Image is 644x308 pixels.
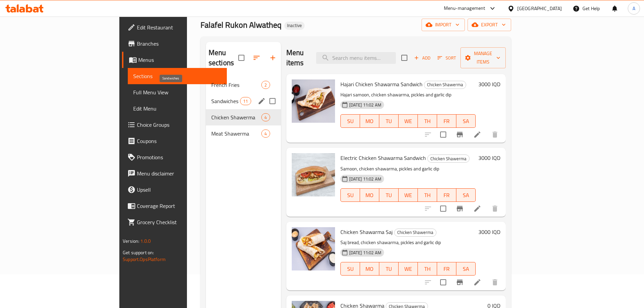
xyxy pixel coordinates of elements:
[262,114,269,121] span: 4
[137,186,221,194] span: Upsell
[437,114,456,128] button: FR
[440,190,454,200] span: FR
[122,149,227,165] a: Promotions
[340,114,360,128] button: SU
[211,129,262,138] span: Meat Shawerma
[444,4,485,13] div: Menu-management
[517,5,562,12] div: [GEOGRAPHIC_DATA]
[459,190,473,200] span: SA
[459,116,473,126] span: SA
[137,121,221,129] span: Choice Groups
[452,200,468,217] button: Branch-specific-item
[379,114,399,128] button: TU
[122,165,227,182] a: Menu disclaimer
[340,165,476,173] p: Samoon, chicken shawarma, pickles and garlic dip
[284,23,305,28] span: Inactive
[487,274,503,290] button: delete
[460,47,506,68] button: Manage items
[261,113,270,121] div: items
[466,49,500,66] span: Manage items
[340,188,360,202] button: SU
[292,227,335,270] img: Chicken Shawarma Saj
[340,91,476,99] p: Hajari samoon, chicken shawarma, pickles and garlic dip
[133,104,221,113] span: Edit Menu
[292,79,335,123] img: Hajari Chicken Shawarma Sandwich
[437,188,456,202] button: FR
[123,237,139,245] span: Version:
[363,116,377,126] span: MO
[340,79,423,89] span: Hajari Chicken Shawarma Sandwich
[473,21,506,29] span: export
[206,77,281,93] div: French Fries2
[122,117,227,133] a: Choice Groups
[394,229,436,237] div: Chicken Shawerma
[122,182,227,198] a: Upsell
[395,229,436,236] span: Chicken Shawerma
[440,116,454,126] span: FR
[399,114,418,128] button: WE
[421,116,434,126] span: TH
[633,5,635,12] span: A
[456,188,476,202] button: SA
[440,264,454,274] span: FR
[487,200,503,217] button: delete
[437,54,456,62] span: Sort
[340,227,393,237] span: Chicken Shawarma Saj
[137,169,221,177] span: Menu disclaimer
[211,97,240,105] span: Sandwiches
[128,68,227,84] a: Sections
[401,116,415,126] span: WE
[473,131,481,139] a: Edit menu item
[478,79,500,89] h6: 3000 IQD
[292,153,335,196] img: Electric Chicken Shawarma Sandwich
[382,190,396,200] span: TU
[122,133,227,149] a: Coupons
[418,114,437,128] button: TH
[424,81,466,89] div: Chicken Shawerma
[478,153,500,163] h6: 3000 IQD
[123,255,166,264] a: Support.OpsPlatform
[452,274,468,290] button: Branch-specific-item
[399,262,418,276] button: WE
[418,188,437,202] button: TH
[122,19,227,35] a: Edit Restaurant
[262,82,269,88] span: 2
[347,250,384,256] span: [DATE] 11:02 AM
[137,137,221,145] span: Coupons
[257,96,267,106] button: edit
[436,202,450,216] span: Select to update
[468,19,511,31] button: export
[379,188,399,202] button: TU
[411,53,433,63] span: Add item
[206,74,281,144] nav: Menu sections
[137,218,221,226] span: Grocery Checklist
[133,72,221,80] span: Sections
[452,126,468,143] button: Branch-specific-item
[316,52,396,64] input: search
[421,264,434,274] span: TH
[122,214,227,230] a: Grocery Checklist
[137,23,221,31] span: Edit Restaurant
[211,113,262,121] span: Chicken Shawerma
[122,198,227,214] a: Coverage Report
[436,275,450,289] span: Select to update
[206,109,281,125] div: Chicken Shawerma4
[418,262,437,276] button: TH
[343,190,357,200] span: SU
[360,262,379,276] button: MO
[382,116,396,126] span: TU
[363,190,377,200] span: MO
[421,190,434,200] span: TH
[340,238,476,247] p: Saj bread, chicken shawarma, pickles and garlic dip
[347,102,384,108] span: [DATE] 11:02 AM
[487,126,503,143] button: delete
[262,131,269,137] span: 4
[411,53,433,63] button: Add
[340,262,360,276] button: SU
[137,153,221,161] span: Promotions
[200,17,282,32] span: Falafel Rukon Alwatheq
[382,264,396,274] span: TU
[401,190,415,200] span: WE
[340,153,426,163] span: Electric Chicken Shawarma Sandwich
